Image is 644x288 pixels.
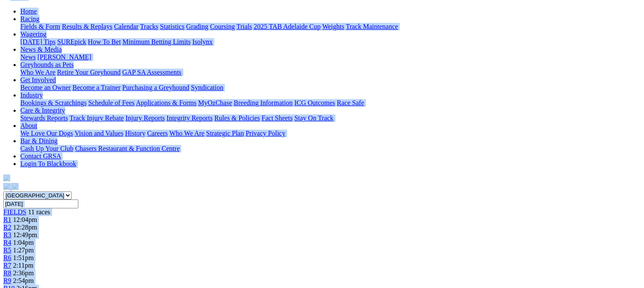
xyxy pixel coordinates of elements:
a: R4 [3,239,11,246]
img: facebook.svg [3,183,10,190]
img: twitter.svg [12,183,19,190]
span: 11 races [28,208,50,216]
a: [DATE] Tips [20,38,55,45]
span: 12:49pm [13,231,37,238]
a: Care & Integrity [20,107,65,114]
a: Schedule of Fees [88,99,134,106]
a: R8 [3,269,11,277]
a: Fact Sheets [262,114,293,122]
a: Tracks [140,23,158,30]
a: Track Maintenance [346,23,398,30]
a: Who We Are [20,69,55,76]
input: Select date [3,199,78,208]
div: Care & Integrity [20,114,641,122]
a: Minimum Betting Limits [122,38,191,45]
div: News & Media [20,53,641,61]
a: Greyhounds as Pets [20,61,74,68]
div: About [20,130,641,137]
a: Vision and Values [75,130,123,137]
a: Login To Blackbook [20,160,76,167]
a: Careers [147,130,168,137]
a: About [20,122,37,129]
a: Privacy Policy [246,130,285,137]
a: Get Involved [20,76,56,83]
div: Industry [20,99,641,107]
a: R6 [3,254,11,261]
a: News & Media [20,46,62,53]
a: Race Safe [337,99,364,106]
div: Racing [20,23,641,30]
a: R9 [3,277,11,284]
a: Chasers Restaurant & Function Centre [75,145,180,152]
a: Industry [20,91,43,99]
a: Racing [20,15,39,22]
a: [PERSON_NAME] [37,53,91,61]
a: R2 [3,224,11,231]
a: Wagering [20,30,47,38]
a: Bar & Dining [20,137,58,144]
div: Bar & Dining [20,145,641,152]
a: Coursing [210,23,235,30]
a: Stewards Reports [20,114,68,122]
img: logo-grsa-white.png [3,174,10,181]
a: Purchasing a Greyhound [122,84,189,91]
a: 2025 TAB Adelaide Cup [254,23,321,30]
a: Calendar [114,23,138,30]
div: Wagering [20,38,641,46]
div: Greyhounds as Pets [20,69,641,76]
a: Breeding Information [234,99,293,106]
a: R3 [3,231,11,238]
a: FIELDS [3,208,26,216]
a: GAP SA Assessments [122,69,182,76]
span: 1:51pm [13,254,34,261]
a: MyOzChase [198,99,232,106]
div: Get Involved [20,84,641,91]
a: SUREpick [57,38,86,45]
span: 1:27pm [13,246,34,254]
a: Contact GRSA [20,152,61,160]
a: Home [20,8,37,15]
a: Results & Replays [62,23,112,30]
a: Who We Are [169,130,205,137]
span: 2:36pm [13,269,34,277]
span: 1:04pm [13,239,34,246]
a: Statistics [160,23,185,30]
a: Become a Trainer [72,84,121,91]
a: Trials [236,23,252,30]
a: Rules & Policies [214,114,260,122]
span: 12:28pm [13,224,37,231]
a: R7 [3,262,11,269]
a: R5 [3,246,11,254]
span: 12:04pm [13,216,37,223]
a: Applications & Forms [136,99,196,106]
a: Stay On Track [294,114,333,122]
a: Track Injury Rebate [69,114,124,122]
a: R1 [3,216,11,223]
a: Become an Owner [20,84,71,91]
a: Injury Reports [125,114,165,122]
a: History [125,130,145,137]
a: ICG Outcomes [294,99,335,106]
span: 2:54pm [13,277,34,284]
a: Integrity Reports [166,114,213,122]
a: Strategic Plan [206,130,244,137]
a: News [20,53,36,61]
a: Cash Up Your Club [20,145,73,152]
a: How To Bet [88,38,121,45]
span: 2:11pm [13,262,33,269]
a: Fields & Form [20,23,60,30]
a: Weights [322,23,344,30]
a: We Love Our Dogs [20,130,73,137]
a: Syndication [191,84,223,91]
a: Grading [186,23,208,30]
